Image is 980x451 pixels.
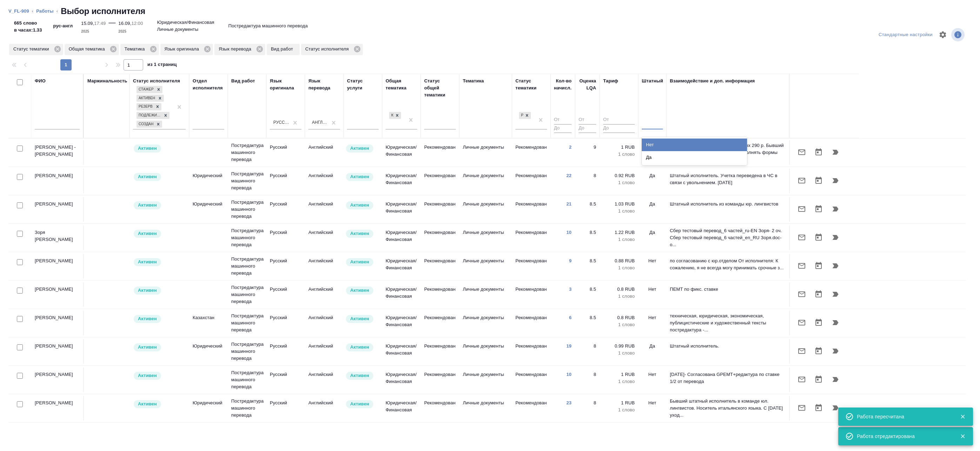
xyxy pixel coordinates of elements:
[877,29,934,40] div: split button
[421,396,459,420] td: Рекомендован
[388,111,402,120] div: Юридическая/Финансовая
[603,264,635,271] p: 1 слово
[554,124,572,133] input: До
[463,172,508,179] p: Личные документы
[810,229,827,246] button: Открыть календарь загрузки
[350,258,369,265] p: Активен
[231,227,263,248] p: Постредактура машинного перевода
[603,124,635,133] input: До
[810,314,827,331] button: Открыть календарь загрузки
[189,169,228,193] td: Юридический
[138,145,157,152] p: Активен
[382,311,421,335] td: Юридическая/Финансовая
[670,201,786,208] p: Штатный исполнитель из команды юр. лингвистов
[603,314,635,321] p: 0.8 RUB
[575,254,600,278] td: 8.5
[638,396,666,420] td: Нет
[421,169,459,193] td: Рекомендован
[138,202,157,209] p: Активен
[603,151,635,158] p: 1 слово
[463,399,508,406] p: Личные документы
[8,8,29,14] a: V_FL-909
[603,286,635,293] p: 0.8 RUB
[17,344,23,350] input: Выбери исполнителей, чтобы отправить приглашение на работу
[266,368,305,392] td: Русский
[569,287,572,292] a: 3
[382,140,421,165] td: Юридическая/Финансовая
[350,315,369,322] p: Активен
[575,140,600,165] td: 9
[810,201,827,217] button: Открыть календарь загрузки
[857,413,949,420] div: Работа пересчитана
[642,151,747,164] div: Да
[955,433,970,439] button: Закрыть
[382,396,421,420] td: Юридическая/Финансовая
[566,173,572,178] a: 22
[463,286,508,293] p: Личные документы
[579,124,596,133] input: До
[810,343,827,359] button: Открыть календарь загрузки
[138,287,157,294] p: Активен
[160,44,213,55] div: Язык оригинала
[350,372,369,379] p: Активен
[270,78,301,92] div: Язык оригинала
[566,372,572,377] a: 10
[603,236,635,243] p: 1 слово
[793,399,810,416] button: Отправить предложение о работе
[603,172,635,179] p: 0.92 RUB
[670,343,786,350] p: Штатный исполнитель.
[389,112,393,119] div: Юридическая/Финансовая
[231,312,263,334] p: Постредактура машинного перевода
[133,314,186,324] div: Рядовой исполнитель: назначай с учетом рейтинга
[827,172,844,189] button: Продолжить
[350,400,369,408] p: Активен
[133,343,186,352] div: Рядовой исполнитель: назначай с учетом рейтинга
[31,311,84,335] td: [PERSON_NAME]
[421,140,459,165] td: Рекомендован
[575,311,600,335] td: 8.5
[670,78,755,85] div: Взаимодействие и доп. информация
[31,254,84,278] td: [PERSON_NAME]
[382,339,421,364] td: Юридическая/Финансовая
[421,225,459,250] td: Рекомендован
[793,314,810,331] button: Отправить предложение о работе
[31,169,84,193] td: [PERSON_NAME]
[793,286,810,303] button: Отправить предложение о работе
[463,343,508,350] p: Личные документы
[793,257,810,274] button: Отправить предложение о работе
[638,169,666,193] td: Да
[518,111,532,120] div: Рекомендован
[827,229,844,246] button: Продолжить
[138,230,157,237] p: Активен
[65,44,119,55] div: Общая тематика
[17,174,23,180] input: Выбери исполнителей, чтобы отправить приглашение на работу
[603,399,635,406] p: 1 RUB
[512,368,551,392] td: Рекомендован
[136,94,165,103] div: Стажер, Активен, Резерв, Подлежит внедрению, Создан
[575,282,600,307] td: 8.5
[266,225,305,250] td: Русский
[603,257,635,264] p: 0.88 RUB
[670,398,786,419] p: Бывший штатный исполнитель в команде юл. лингвистов. Носитель итальянского языка. С [DATE] уход...
[575,197,600,222] td: 8.5
[566,201,572,207] a: 21
[603,378,635,385] p: 1 слово
[266,311,305,335] td: Русский
[512,197,551,222] td: Рекомендован
[934,26,951,43] span: Настроить таблицу
[603,208,635,215] p: 1 слово
[36,8,54,14] a: Работы
[603,78,618,85] div: Тариф
[266,169,305,193] td: Русский
[61,6,145,17] h2: Выбор исполнителя
[266,197,305,222] td: Русский
[17,401,23,407] input: Выбери исполнителей, чтобы отправить приглашение на работу
[386,78,417,92] div: Общая тематика
[136,95,156,102] div: Активен
[136,85,163,94] div: Стажер, Активен, Резерв, Подлежит внедрению, Создан
[56,8,58,15] li: ‹
[305,197,344,222] td: Английский
[133,371,186,381] div: Рядовой исполнитель: назначай с учетом рейтинга
[157,19,214,26] p: Юридическая/Финансовая
[81,21,94,26] p: 15.09,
